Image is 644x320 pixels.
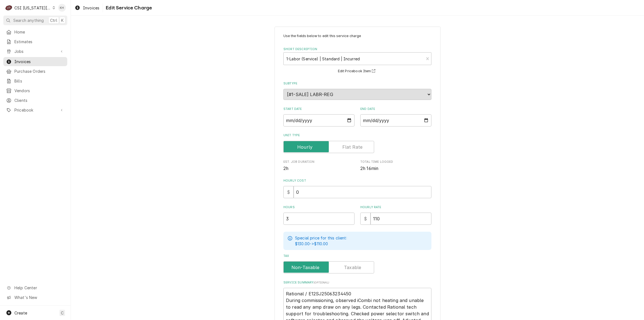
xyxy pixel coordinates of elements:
[283,254,431,273] div: Tax
[14,311,27,315] span: Create
[283,166,288,171] span: 2h
[283,81,431,86] label: Subtype
[14,5,51,11] div: CSI [US_STATE][GEOGRAPHIC_DATA]
[283,160,355,164] span: Est. Job Duration
[360,107,431,111] label: End Date
[337,68,378,75] button: Edit Pricebook Item
[283,179,431,198] div: Hourly Cost
[58,4,66,12] div: KH
[14,295,64,300] span: What's New
[283,107,355,127] div: Start Date
[73,3,102,12] a: Invoices
[14,68,64,74] span: Purchase Orders
[14,285,64,291] span: Help Center
[283,179,431,183] label: Hourly Cost
[83,5,99,11] span: Invoices
[360,160,431,164] span: Total Time Logged
[283,81,431,100] div: Subtype
[3,105,67,115] a: Go to Pricebook
[5,4,13,12] div: C
[283,133,431,138] label: Unit Type
[3,293,67,302] a: Go to What's New
[283,186,294,198] div: $
[14,78,64,84] span: Bills
[360,165,431,172] span: Total Time Logged
[50,17,57,23] span: Ctrl
[283,47,431,74] div: Short Description
[14,107,56,113] span: Pricebook
[283,133,431,153] div: Unit Type
[14,97,64,103] span: Clients
[283,107,355,111] label: Start Date
[283,114,355,127] input: yyyy-mm-dd
[3,76,67,86] a: Bills
[283,205,355,210] label: Hours
[3,37,67,46] a: Estimates
[283,33,431,38] p: Use the fields below to edit this service charge
[3,67,67,76] a: Purchase Orders
[61,310,64,316] span: C
[104,4,152,12] span: Edit Service Charge
[360,114,431,127] input: yyyy-mm-dd
[5,4,13,12] div: CSI Kansas City's Avatar
[3,86,67,95] a: Vendors
[14,39,64,45] span: Estimates
[61,17,64,23] span: K
[13,17,44,23] span: Search anything
[314,281,329,284] span: ( optional )
[14,88,64,94] span: Vendors
[3,57,67,66] a: Invoices
[283,280,431,285] label: Service Summary
[360,107,431,127] div: End Date
[58,4,66,12] div: Kelsey Hetlage's Avatar
[14,59,64,64] span: Invoices
[14,29,64,35] span: Home
[14,48,56,54] span: Jobs
[3,47,67,56] a: Go to Jobs
[360,166,378,171] span: 2h 16min
[295,235,347,241] p: Special price for this client:
[360,213,371,225] div: $
[3,283,67,292] a: Go to Help Center
[3,96,67,105] a: Clients
[360,160,431,172] div: Total Time Logged
[360,205,431,225] div: [object Object]
[283,47,431,51] label: Short Description
[283,205,355,225] div: [object Object]
[3,27,67,37] a: Home
[283,165,355,172] span: Est. Job Duration
[283,160,355,172] div: Est. Job Duration
[295,241,328,246] span: $130.00 -> $110.00
[283,254,431,258] label: Tax
[360,205,431,210] label: Hourly Rate
[3,16,67,25] button: Search anythingCtrlK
